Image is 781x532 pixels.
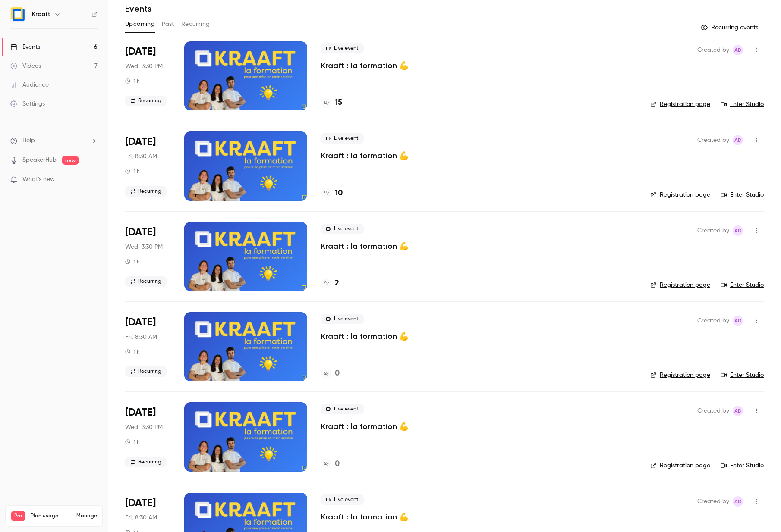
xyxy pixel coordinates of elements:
a: Kraaft : la formation 💪 [321,512,409,522]
h4: 10 [335,188,343,199]
span: Ad [734,135,742,145]
span: Fri, 8:30 AM [125,152,157,161]
a: 0 [321,368,340,379]
span: Created by [697,225,729,236]
span: Pro [11,511,25,521]
div: Nov 5 Wed, 3:30 PM (Europe/Paris) [125,222,170,291]
a: Registration page [650,100,710,109]
span: Alice de Guyenro [733,496,743,507]
a: Enter Studio [721,191,764,199]
a: 10 [321,188,343,199]
span: [DATE] [125,225,156,239]
div: Videos [10,62,41,70]
h4: 2 [335,278,339,289]
div: Oct 17 Fri, 8:30 AM (Europe/Paris) [125,131,170,200]
div: Settings [10,100,45,108]
span: [DATE] [125,316,156,329]
h4: 15 [335,97,342,109]
div: Oct 1 Wed, 3:30 PM (Europe/Paris) [125,41,170,110]
div: Events [10,43,40,51]
a: Registration page [650,371,710,379]
span: Help [22,136,35,145]
span: Fri, 8:30 AM [125,513,157,522]
span: Recurring [125,96,167,106]
a: Manage [76,513,97,519]
span: Wed, 3:30 PM [125,423,163,432]
span: Alice de Guyenro [733,406,743,416]
span: Plan usage [31,513,71,519]
a: Kraaft : la formation 💪 [321,150,409,161]
a: Kraaft : la formation 💪 [321,421,409,432]
button: Recurring events [697,21,764,34]
span: [DATE] [125,496,156,510]
span: Alice de Guyenro [733,316,743,326]
div: 1 h [125,78,140,84]
a: Enter Studio [721,281,764,289]
div: 1 h [125,258,140,265]
span: Live event [321,494,364,505]
span: Live event [321,43,364,53]
span: Recurring [125,457,167,467]
a: SpeakerHub [22,156,57,165]
img: Kraaft [11,7,25,21]
span: What's new [22,175,55,184]
h6: Kraaft [32,10,50,19]
span: Wed, 3:30 PM [125,243,163,251]
span: Ad [734,496,742,507]
div: 1 h [125,168,140,175]
span: Alice de Guyenro [733,225,743,236]
button: Upcoming [125,17,155,31]
span: Created by [697,496,729,507]
a: 15 [321,97,342,109]
a: Enter Studio [721,461,764,470]
a: Registration page [650,281,710,289]
div: Nov 21 Fri, 8:30 AM (Europe/Paris) [125,312,170,381]
h4: 0 [335,368,340,379]
div: 1 h [125,438,140,445]
a: Kraaft : la formation 💪 [321,60,409,71]
span: Created by [697,45,729,55]
h4: 0 [335,458,340,470]
span: Alice de Guyenro [733,45,743,55]
span: Ad [734,316,742,326]
iframe: Noticeable Trigger [87,176,98,184]
span: Ad [734,45,742,55]
span: Alice de Guyenro [733,135,743,145]
span: Live event [321,404,364,414]
a: 0 [321,458,340,470]
span: Recurring [125,276,167,287]
span: Recurring [125,366,167,377]
span: Created by [697,135,729,145]
span: new [62,156,79,165]
a: Kraaft : la formation 💪 [321,241,409,251]
div: Audience [10,81,49,89]
span: Created by [697,406,729,416]
span: [DATE] [125,135,156,149]
span: Live event [321,224,364,234]
a: Kraaft : la formation 💪 [321,331,409,341]
span: Ad [734,225,742,236]
li: help-dropdown-opener [10,136,98,145]
span: [DATE] [125,45,156,59]
span: Recurring [125,186,167,197]
h1: Events [125,3,151,14]
a: Enter Studio [721,100,764,109]
span: Live event [321,133,364,144]
a: Registration page [650,461,710,470]
div: Dec 3 Wed, 3:30 PM (Europe/Paris) [125,402,170,471]
button: Past [162,17,174,31]
span: Wed, 3:30 PM [125,62,163,71]
span: Live event [321,314,364,324]
span: [DATE] [125,406,156,419]
button: Recurring [181,17,210,31]
a: Enter Studio [721,371,764,379]
div: 1 h [125,348,140,355]
span: Ad [734,406,742,416]
a: 2 [321,278,339,289]
span: Created by [697,316,729,326]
